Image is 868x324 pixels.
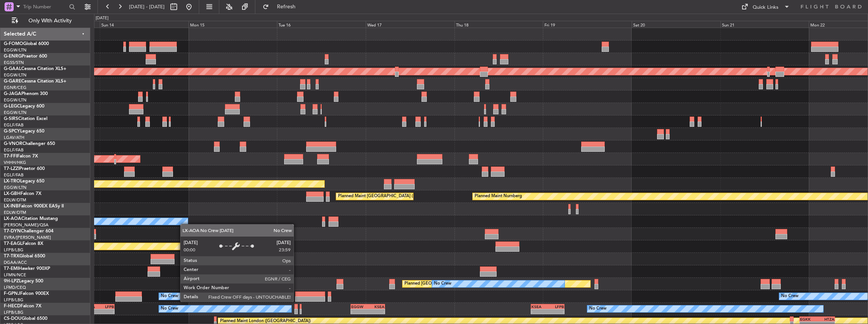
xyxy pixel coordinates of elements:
a: DGAA/ACC [4,260,27,265]
span: G-ENRG [4,54,22,59]
div: EGGW [351,304,368,309]
a: G-LEGCLegacy 600 [4,104,44,109]
a: LX-GBHFalcon 7X [4,192,41,196]
div: Tue 16 [277,21,366,28]
a: EGSS/STN [4,60,24,65]
a: G-VNORChallenger 650 [4,142,55,146]
span: G-GAAL [4,67,21,71]
div: No Crew [781,291,799,302]
div: KSEA [531,304,548,309]
a: EGLF/FAB [4,122,24,128]
a: LFMD/CEQ [4,285,26,290]
a: T7-FFIFalcon 7X [4,154,38,159]
span: F-HECD [4,304,20,308]
a: 9H-LPZLegacy 500 [4,279,43,283]
span: G-VNOR [4,142,22,146]
div: HTZA [817,317,834,321]
a: F-HECDFalcon 7X [4,304,41,308]
a: LFMN/NCE [4,272,26,278]
a: G-SIRSCitation Excel [4,117,47,121]
a: G-JAGAPhenom 300 [4,92,48,96]
button: Quick Links [737,1,794,13]
a: EGLF/FAB [4,147,24,153]
a: LFPB/LBG [4,310,24,315]
div: - [531,309,548,314]
a: LX-INBFalcon 900EX EASy II [4,204,64,209]
span: G-LEGC [4,104,20,109]
div: No Crew [161,291,178,302]
div: Planned Maint Nurnberg [475,191,522,202]
div: No Crew [589,303,607,315]
button: Only With Activity [8,15,82,27]
a: G-GAALCessna Citation XLS+ [4,67,66,71]
a: T7-EAGLFalcon 8X [4,241,43,246]
div: EGKK [800,317,817,321]
div: - [351,309,368,314]
div: Thu 18 [454,21,543,28]
span: G-GARE [4,79,21,84]
a: G-SPCYLegacy 650 [4,129,44,134]
div: Sun 14 [100,21,189,28]
div: KSEA [368,304,384,309]
a: EGGW/LTN [4,47,27,53]
div: No Crew [161,303,178,315]
div: Quick Links [753,4,778,11]
div: Sat 20 [632,21,720,28]
div: Planned Maint [GEOGRAPHIC_DATA] ([GEOGRAPHIC_DATA]) [338,191,458,202]
a: EDLW/DTM [4,197,26,203]
span: T7-EAGL [4,241,22,246]
span: T7-DYN [4,229,21,234]
div: Planned Maint [GEOGRAPHIC_DATA] [190,266,263,277]
span: F-GPNJ [4,291,20,296]
a: G-ENRGPraetor 600 [4,54,47,59]
div: Mon 15 [189,21,277,28]
span: Refresh [270,4,302,9]
a: EGGW/LTN [4,110,27,115]
a: T7-TRXGlobal 6500 [4,254,45,259]
a: EGNR/CEG [4,85,27,90]
span: G-JAGA [4,92,21,96]
a: LX-TROLegacy 650 [4,179,44,184]
a: LX-AOACitation Mustang [4,217,58,221]
button: Refresh [259,1,305,13]
a: EGGW/LTN [4,72,27,78]
a: G-FOMOGlobal 6000 [4,42,49,46]
div: - [368,309,384,314]
a: EGGW/LTN [4,97,27,103]
a: LFPB/LBG [4,297,24,303]
span: G-FOMO [4,42,23,46]
div: Wed 17 [366,21,454,28]
span: T7-TRX [4,254,19,259]
span: T7-FFI [4,154,17,159]
span: 9H-LPZ [4,279,19,283]
a: LGAV/ATH [4,135,24,140]
a: EDLW/DTM [4,210,26,215]
div: [DATE] [96,15,108,22]
span: Only With Activity [20,18,80,23]
a: [PERSON_NAME]/QSA [4,222,49,228]
div: - [99,309,114,314]
a: EVRA/[PERSON_NAME] [4,235,51,240]
a: T7-LZZIPraetor 600 [4,167,45,171]
a: T7-EMIHawker 900XP [4,266,50,271]
div: - [547,309,564,314]
span: LX-TRO [4,179,20,184]
span: CS-DOU [4,316,22,321]
a: LFPB/LBG [4,247,24,253]
span: LX-AOA [4,217,21,221]
div: LFPB [99,304,114,309]
div: Planned [GEOGRAPHIC_DATA] ([GEOGRAPHIC_DATA]) [404,278,512,290]
span: LX-INB [4,204,19,209]
a: T7-DYNChallenger 604 [4,229,53,234]
span: T7-EMI [4,266,19,271]
a: F-GPNJFalcon 900EX [4,291,49,296]
div: Fri 19 [543,21,632,28]
div: No Crew [434,278,451,290]
div: LFPB [547,304,564,309]
a: EGLF/FAB [4,172,24,178]
input: Trip Number [23,1,67,12]
span: LX-GBH [4,192,20,196]
a: CS-DOUGlobal 6500 [4,316,47,321]
a: EGGW/LTN [4,185,27,190]
span: G-SPCY [4,129,20,134]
